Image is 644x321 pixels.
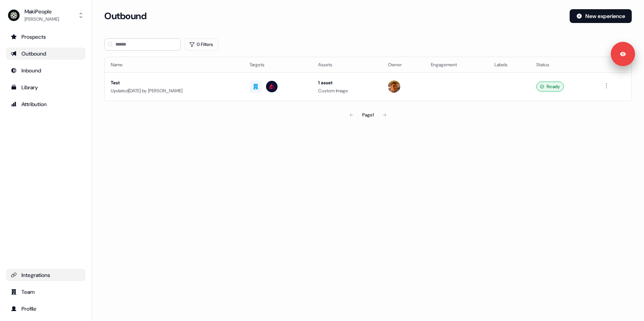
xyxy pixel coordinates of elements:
[11,33,81,41] div: Prospects
[11,84,81,91] div: Library
[312,57,382,72] th: Assets
[488,57,530,72] th: Labels
[243,57,312,72] th: Targets
[6,6,85,25] button: MakiPeople[PERSON_NAME]
[318,79,376,87] div: 1 asset
[318,87,376,95] div: Custom Image
[105,57,243,72] th: Name
[425,57,488,72] th: Engagement
[6,269,85,281] a: Go to integrations
[11,67,81,74] div: Inbound
[6,98,85,110] a: Go to attribution
[388,80,400,93] img: Vincent
[111,87,237,95] div: Updated [DATE] by [PERSON_NAME]
[11,305,81,313] div: Profile
[362,111,374,119] div: Page 1
[6,31,85,43] a: Go to prospects
[11,100,81,108] div: Attribution
[547,83,560,90] span: Ready
[111,79,237,87] div: Test
[382,57,425,72] th: Owner
[570,9,632,23] button: New experience
[6,81,85,93] a: Go to templates
[25,8,59,15] div: MakiPeople
[104,10,146,22] h3: Outbound
[11,271,81,279] div: Integrations
[6,47,85,60] a: Go to outbound experience
[11,50,81,57] div: Outbound
[25,15,59,23] div: [PERSON_NAME]
[184,38,218,51] button: 0 Filters
[6,303,85,315] a: Go to profile
[530,57,596,72] th: Status
[11,288,81,296] div: Team
[6,64,85,77] a: Go to Inbound
[6,286,85,298] a: Go to team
